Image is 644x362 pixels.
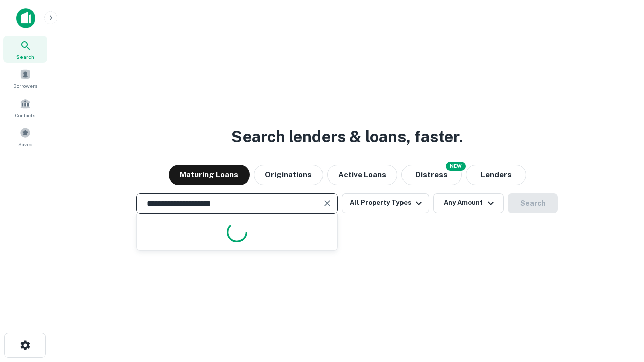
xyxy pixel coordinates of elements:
a: Search [3,36,47,63]
h3: Search lenders & loans, faster. [231,125,463,149]
iframe: Chat Widget [594,282,644,330]
button: Search distressed loans with lien and other non-mortgage details. [401,165,462,185]
a: Contacts [3,94,47,121]
button: Originations [254,165,323,185]
span: Contacts [15,111,35,119]
span: Borrowers [13,82,37,90]
img: capitalize-icon.png [16,8,35,28]
div: NEW [446,162,466,171]
button: Clear [320,196,334,210]
button: All Property Types [342,193,429,213]
span: Saved [18,140,33,148]
a: Saved [3,123,47,150]
span: Search [16,53,34,61]
button: Any Amount [433,193,504,213]
button: Active Loans [327,165,397,185]
button: Maturing Loans [169,165,250,185]
a: Borrowers [3,65,47,92]
button: Lenders [466,165,526,185]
